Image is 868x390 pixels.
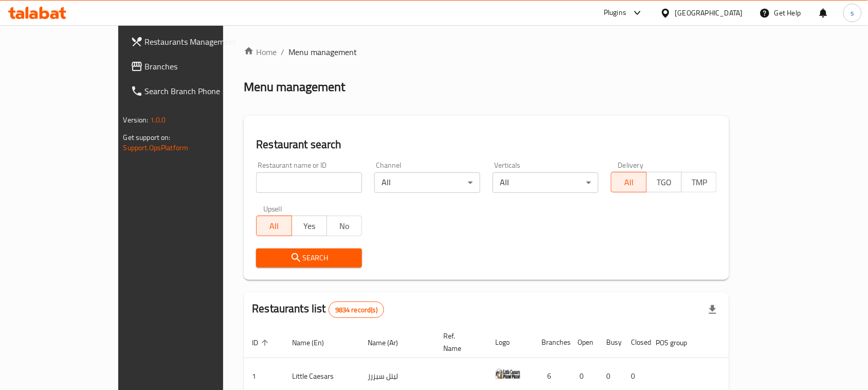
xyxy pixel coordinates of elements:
[122,79,263,103] a: Search Branch Phone
[252,336,272,349] span: ID
[700,297,725,322] div: Export file
[329,302,384,318] div: Total records count
[598,327,623,358] th: Busy
[569,327,598,358] th: Open
[292,216,327,236] button: Yes
[495,361,521,387] img: Little Caesars
[374,172,480,193] div: All
[618,162,644,169] label: Delivery
[264,252,354,264] span: Search
[443,330,475,354] span: Ref. Name
[851,7,854,19] span: s
[244,79,345,95] h2: Menu management
[261,219,287,234] span: All
[533,327,569,358] th: Branches
[327,216,362,236] button: No
[686,175,713,190] span: TMP
[292,336,337,349] span: Name (En)
[150,113,166,127] span: 1.0.0
[493,172,599,193] div: All
[616,175,642,190] span: All
[623,327,647,358] th: Closed
[145,60,255,73] span: Branches
[675,7,743,19] div: [GEOGRAPHIC_DATA]
[244,46,729,58] nav: breadcrumb
[122,29,263,54] a: Restaurants Management
[122,54,263,79] a: Branches
[681,172,717,192] button: TMP
[256,249,362,268] button: Search
[656,336,700,349] span: POS group
[256,216,292,236] button: All
[329,305,384,315] span: 9834 record(s)
[123,131,171,144] span: Get support on:
[123,113,149,127] span: Version:
[256,172,362,193] input: Search for restaurant name or ID..
[145,36,255,48] span: Restaurants Management
[288,46,357,58] span: Menu management
[611,172,646,192] button: All
[281,46,284,58] li: /
[263,205,282,212] label: Upsell
[123,141,189,154] a: Support.OpsPlatform
[646,172,682,192] button: TGO
[331,219,358,234] span: No
[252,301,384,318] h2: Restaurants list
[651,175,678,190] span: TGO
[487,327,533,358] th: Logo
[604,7,626,19] div: Plugins
[256,137,717,152] h2: Restaurant search
[296,219,323,234] span: Yes
[145,85,255,97] span: Search Branch Phone
[368,336,411,349] span: Name (Ar)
